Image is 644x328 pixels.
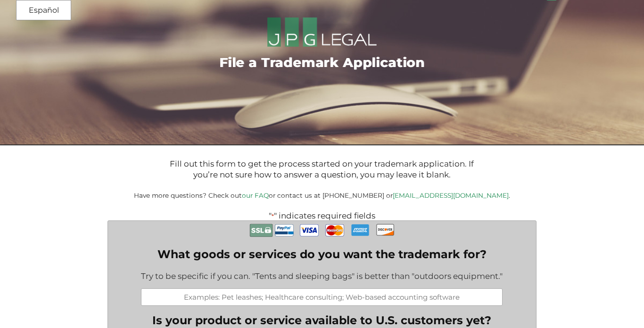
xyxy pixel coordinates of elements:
[325,221,344,240] img: MasterCard
[376,221,395,239] img: Discover
[134,192,510,199] small: Have more questions? Check out or contact us at [PHONE_NUMBER] or .
[249,221,273,240] img: Secure Payment with SSL
[19,2,68,19] a: Español
[351,221,370,239] img: AmEx
[152,313,491,327] legend: Is your product or service available to U.S. customers yet?
[141,288,503,306] input: Examples: Pet leashes; Healthcare consulting; Web-based accounting software
[393,192,509,199] a: [EMAIL_ADDRESS][DOMAIN_NAME]
[141,265,503,288] div: Try to be specific if you can. "Tents and sleeping bags" is better than "outdoors equipment."
[300,221,319,240] img: Visa
[141,247,503,261] label: What goods or services do you want the trademark for?
[242,192,269,199] a: our FAQ
[84,211,561,220] p: " " indicates required fields
[275,221,294,240] img: PayPal
[167,159,477,181] p: Fill out this form to get the process started on your trademark application. If you’re not sure h...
